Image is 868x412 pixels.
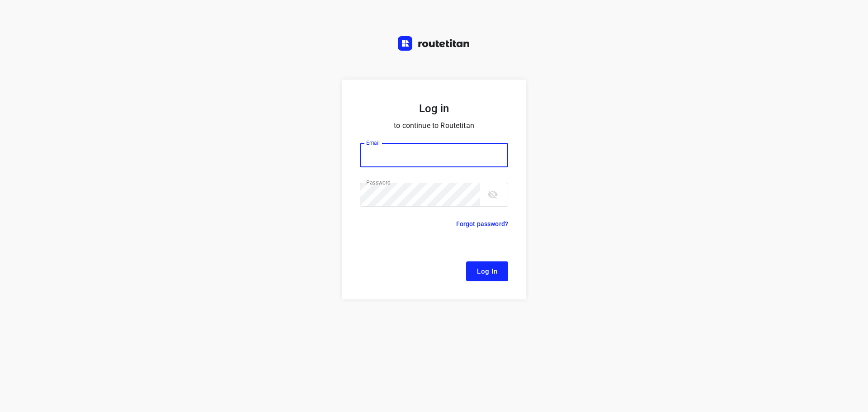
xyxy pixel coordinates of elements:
img: Routetitan [398,36,470,51]
button: Log In [466,261,508,281]
button: toggle password visibility [484,185,502,204]
h5: Log in [360,101,508,116]
span: Log In [477,265,497,277]
p: Forgot password? [456,218,508,229]
p: to continue to Routetitan [360,119,508,132]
